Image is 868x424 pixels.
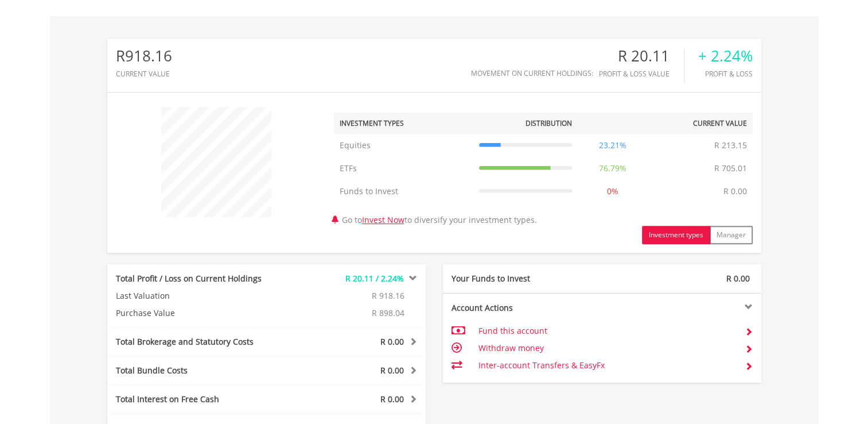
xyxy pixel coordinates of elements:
[334,180,473,203] td: Funds to Invest
[710,226,753,244] button: Manager
[116,48,172,64] div: R918.16
[478,357,735,374] td: Inter-account Transfers & EasyFx
[334,113,473,134] th: Investment Types
[443,302,602,314] div: Account Actions
[380,394,404,404] span: R 0.00
[718,180,753,203] td: R 0.00
[578,180,648,203] td: 0%
[478,322,735,340] td: Fund this account
[107,307,267,319] div: Purchase Value
[648,113,753,134] th: Current Value
[107,273,293,284] div: Total Profit / Loss on Current Holdings
[372,290,404,301] span: R 918.16
[107,365,293,376] div: Total Bundle Costs
[362,214,404,225] a: Invest Now
[380,336,404,347] span: R 0.00
[380,365,404,376] span: R 0.00
[334,157,473,180] td: ETFs
[599,48,684,64] div: R 20.11
[478,340,735,357] td: Withdraw money
[526,118,572,128] div: Distribution
[325,101,761,244] div: Go to to diversify your investment types.
[116,70,172,78] div: CURRENT VALUE
[709,157,753,180] td: R 705.01
[709,134,753,157] td: R 213.15
[471,70,593,77] div: Movement on Current Holdings:
[726,273,750,284] span: R 0.00
[578,157,648,180] td: 76.79%
[698,48,753,64] div: + 2.24%
[372,307,404,318] span: R 898.04
[599,70,684,78] div: Profit & Loss Value
[107,394,293,405] div: Total Interest on Free Cash
[107,290,267,302] div: Last Valuation
[443,273,602,284] div: Your Funds to Invest
[107,336,293,348] div: Total Brokerage and Statutory Costs
[642,226,710,244] button: Investment types
[345,273,404,284] span: R 20.11 / 2.24%
[698,70,753,78] div: Profit & Loss
[334,134,473,157] td: Equities
[578,134,648,157] td: 23.21%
